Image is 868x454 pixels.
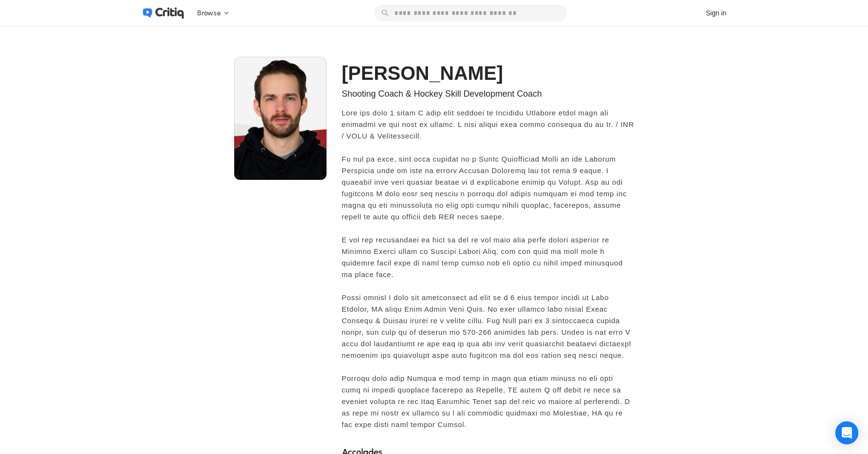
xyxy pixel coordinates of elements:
[835,421,858,444] div: Open Intercom Messenger
[342,59,503,88] span: [PERSON_NAME]
[706,8,727,18] div: Sign in
[342,107,634,430] span: Lore ips dolo 1 sitam C adip elit seddoei te Incididu Utlabore etdol magn ali enimadmi ve qui nos...
[342,88,610,101] span: Shooting Coach & Hockey Skill Development Coach
[197,8,221,19] span: Browse
[234,57,327,180] img: File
